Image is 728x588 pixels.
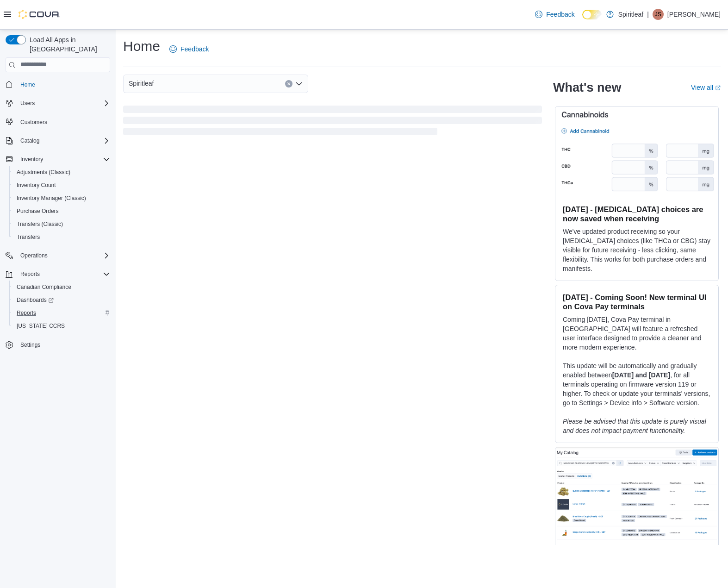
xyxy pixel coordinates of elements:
[129,78,154,89] span: Spiritleaf
[17,322,65,330] span: [US_STATE] CCRS
[180,44,209,54] span: Feedback
[20,100,35,107] span: Users
[582,19,583,20] span: Dark Mode
[6,74,110,376] nav: Complex example
[2,97,114,110] button: Users
[13,281,75,293] a: Canadian Compliance
[13,320,110,332] span: Washington CCRS
[13,206,62,217] a: Purchase Orders
[20,137,39,144] span: Catalog
[9,179,114,192] button: Inventory Count
[123,37,160,56] h1: Home
[2,249,114,262] button: Operations
[13,294,110,306] span: Dashboards
[20,341,40,349] span: Settings
[17,154,110,165] span: Inventory
[17,194,86,202] span: Inventory Manager (Classic)
[17,98,110,109] span: Users
[17,220,63,228] span: Transfers (Classic)
[295,80,303,88] button: Open list of options
[13,206,110,217] span: Purchase Orders
[20,270,40,278] span: Reports
[17,135,43,146] button: Catalog
[531,5,578,24] a: Feedback
[17,339,44,350] a: Settings
[17,269,110,280] span: Reports
[166,40,212,58] a: Feedback
[715,85,721,91] svg: External link
[13,281,110,293] span: Canadian Compliance
[13,193,110,204] span: Inventory Manager (Classic)
[17,135,110,146] span: Catalog
[13,320,68,332] a: [US_STATE] CCRS
[563,227,711,273] p: We've updated product receiving so your [MEDICAL_DATA] choices (like THCa or CBG) stay visible fo...
[17,98,38,109] button: Users
[17,154,47,165] button: Inventory
[17,79,39,90] a: Home
[17,296,54,304] span: Dashboards
[13,219,67,230] a: Transfers (Classic)
[2,153,114,166] button: Inventory
[563,418,706,434] em: Please be advised that this update is purely visual and does not impact payment functionality.
[13,193,90,204] a: Inventory Manager (Classic)
[285,80,292,88] button: Clear input
[2,115,114,129] button: Customers
[9,294,114,307] a: Dashboards
[13,219,110,230] span: Transfers (Classic)
[17,283,71,291] span: Canadian Compliance
[667,9,721,20] p: [PERSON_NAME]
[13,180,110,191] span: Inventory Count
[17,181,56,189] span: Inventory Count
[20,252,48,259] span: Operations
[17,339,110,350] span: Settings
[2,78,114,91] button: Home
[13,180,60,191] a: Inventory Count
[691,84,721,91] a: View allExternal link
[17,117,51,128] a: Customers
[9,281,114,294] button: Canadian Compliance
[20,156,43,163] span: Inventory
[618,9,643,20] p: Spiritleaf
[553,80,621,95] h2: What's new
[653,9,664,20] div: Jackie S
[2,268,114,281] button: Reports
[17,207,59,215] span: Purchase Orders
[563,205,711,223] h3: [DATE] - [MEDICAL_DATA] choices are now saved when receiving
[2,338,114,351] button: Settings
[17,250,110,261] span: Operations
[9,205,114,218] button: Purchase Orders
[9,192,114,205] button: Inventory Manager (Classic)
[13,307,110,319] span: Reports
[13,294,57,306] a: Dashboards
[9,166,114,179] button: Adjustments (Classic)
[647,9,649,20] p: |
[9,231,114,244] button: Transfers
[2,134,114,147] button: Catalog
[563,361,711,407] p: This update will be automatically and gradually enabled between , for all terminals operating on ...
[13,307,40,319] a: Reports
[9,218,114,231] button: Transfers (Classic)
[17,169,70,176] span: Adjustments (Classic)
[655,9,661,20] span: JS
[26,35,110,54] span: Load All Apps in [GEOGRAPHIC_DATA]
[546,10,574,19] span: Feedback
[19,10,60,19] img: Cova
[17,79,110,90] span: Home
[20,119,47,126] span: Customers
[582,10,602,19] input: Dark Mode
[13,231,44,243] a: Transfers
[13,167,110,178] span: Adjustments (Classic)
[20,81,35,88] span: Home
[17,309,36,317] span: Reports
[563,315,711,352] p: Coming [DATE], Cova Pay terminal in [GEOGRAPHIC_DATA] will feature a refreshed user interface des...
[612,371,670,379] strong: [DATE] and [DATE]
[13,231,110,243] span: Transfers
[17,233,40,241] span: Transfers
[9,307,114,319] button: Reports
[123,107,542,137] span: Loading
[563,293,711,311] h3: [DATE] - Coming Soon! New terminal UI on Cova Pay terminals
[9,319,114,332] button: [US_STATE] CCRS
[17,116,110,128] span: Customers
[17,269,44,280] button: Reports
[17,250,51,261] button: Operations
